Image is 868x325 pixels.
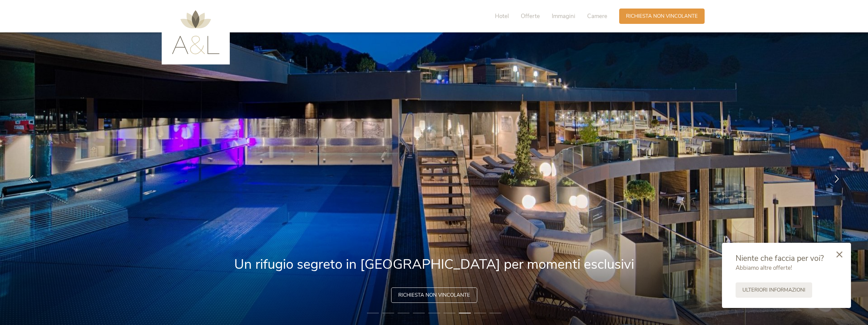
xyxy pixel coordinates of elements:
span: Abbiamo altre offerte! [736,264,792,272]
span: Richiesta non vincolante [398,292,470,299]
span: Niente che faccia per voi? [736,253,824,264]
a: Ulteriori informazioni [736,282,812,298]
span: Camere [587,12,607,20]
span: Offerte [521,12,540,20]
span: Immagini [552,12,575,20]
span: Richiesta non vincolante [626,13,698,20]
span: Ulteriori informazioni [742,286,805,294]
span: Hotel [495,12,509,20]
img: AMONTI & LUNARIS Wellnessresort [172,10,220,54]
